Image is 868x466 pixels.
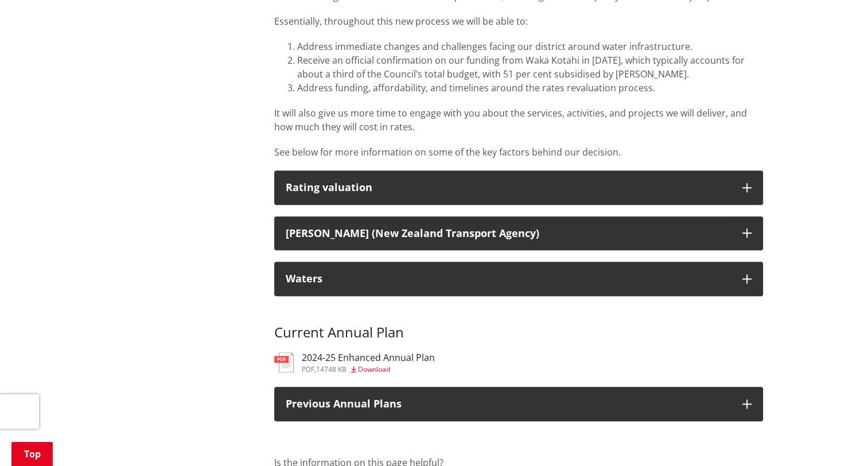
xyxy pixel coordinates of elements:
[274,14,763,28] p: Essentially, throughout this new process we will be able to:
[297,40,763,53] li: Address immediate changes and challenges facing our district around water infrastructure.
[286,273,731,285] h3: Waters
[274,170,763,205] button: Rating valuation
[358,364,390,374] span: Download
[286,228,731,239] h3: [PERSON_NAME] (New Zealand Transport Agency)
[274,145,763,159] p: See below for more information on some of the key factors behind our decision.
[302,352,435,363] h3: 2024-25 Enhanced Annual Plan
[274,352,435,373] a: 2024-25 Enhanced Annual Plan pdf,14748 KB Download
[316,364,347,374] span: 14748 KB
[297,53,763,81] li: Receive an official confirmation on our funding from Waka Kotahi in [DATE], which typically accou...
[11,442,53,466] a: Top
[297,81,763,95] li: Address funding, affordability, and timelines around the rates revaluation process.
[274,262,763,296] button: Waters
[286,182,731,193] h3: Rating valuation
[274,216,763,251] button: [PERSON_NAME] (New Zealand Transport Agency)
[286,398,731,410] div: Previous Annual Plans
[274,387,763,421] button: Previous Annual Plans
[815,418,857,459] iframe: Messenger Launcher
[302,364,314,374] span: pdf
[274,106,763,134] p: It will also give us more time to engage with you about the services, activities, and projects we...
[274,308,763,341] h3: Current Annual Plan
[302,366,435,373] div: ,
[274,352,294,372] img: document-pdf.svg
